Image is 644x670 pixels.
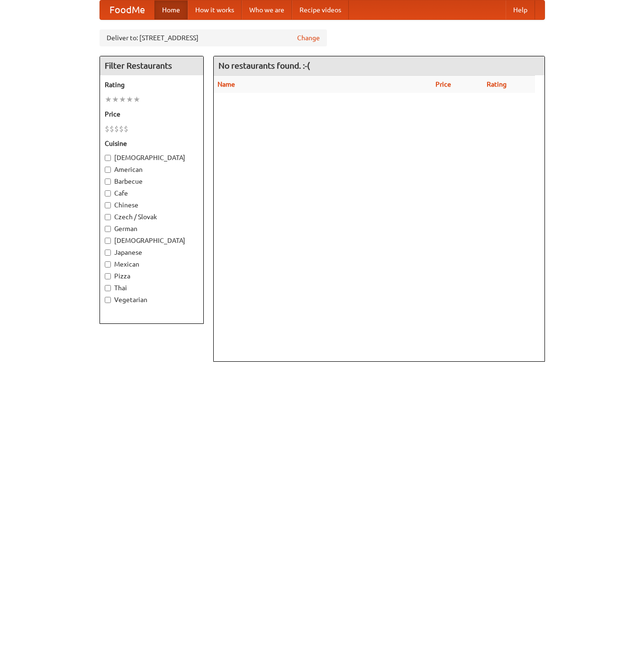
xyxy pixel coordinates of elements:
[435,80,451,88] a: Price
[133,94,140,105] li: ★
[105,214,111,220] input: Czech / Slovak
[105,124,109,134] li: $
[292,0,349,19] a: Recipe videos
[119,94,126,105] li: ★
[105,153,199,162] label: [DEMOGRAPHIC_DATA]
[105,273,111,279] input: Pizza
[105,179,111,185] input: Barbecue
[487,80,507,88] a: Rating
[105,109,199,119] h5: Price
[218,61,310,70] ng-pluralize: No restaurants found. :-(
[105,80,199,89] h5: Rating
[105,248,199,257] label: Japanese
[105,167,111,173] input: American
[124,124,128,134] li: $
[105,236,199,245] label: [DEMOGRAPHIC_DATA]
[109,124,114,134] li: $
[105,259,199,269] label: Mexican
[105,226,111,232] input: German
[105,238,111,244] input: [DEMOGRAPHIC_DATA]
[100,56,203,75] h4: Filter Restaurants
[105,295,199,304] label: Vegetarian
[119,124,124,134] li: $
[105,297,111,303] input: Vegetarian
[105,165,199,174] label: American
[105,212,199,222] label: Czech / Slovak
[105,285,111,291] input: Thai
[105,224,199,233] label: German
[154,0,188,19] a: Home
[105,177,199,186] label: Barbecue
[242,0,292,19] a: Who we are
[126,94,133,105] li: ★
[105,155,111,161] input: [DEMOGRAPHIC_DATA]
[506,0,535,19] a: Help
[105,188,199,198] label: Cafe
[105,190,111,197] input: Cafe
[105,200,199,210] label: Chinese
[105,139,199,148] h5: Cuisine
[100,0,154,19] a: FoodMe
[105,202,111,208] input: Chinese
[297,33,320,43] a: Change
[218,80,235,88] a: Name
[112,94,119,105] li: ★
[114,124,119,134] li: $
[105,271,199,281] label: Pizza
[105,261,111,268] input: Mexican
[188,0,242,19] a: How it works
[105,94,112,105] li: ★
[100,29,327,46] div: Deliver to: [STREET_ADDRESS]
[105,250,111,256] input: Japanese
[105,283,199,293] label: Thai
